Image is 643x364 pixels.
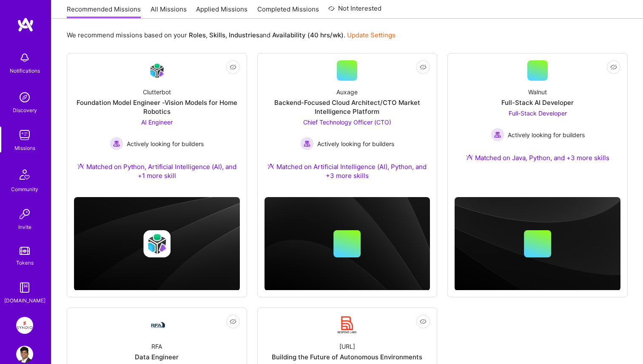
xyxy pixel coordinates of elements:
[466,153,609,162] div: Matched on Java, Python, and +3 more skills
[141,119,173,126] span: AI Engineer
[74,197,240,291] img: cover
[455,60,620,172] a: WalnutFull-Stack AI DeveloperFull-Stack Developer Actively looking for buildersActively looking f...
[272,31,344,39] b: Availability (40 hrs/wk)
[230,64,236,71] i: icon EyeClosed
[508,130,585,139] span: Actively looking for builders
[209,31,225,39] b: Skills
[14,144,35,152] div: Missions
[16,127,33,144] img: teamwork
[303,119,391,126] span: Chief Technology Officer (CTO)
[420,64,427,71] i: icon EyeClosed
[610,64,617,71] i: icon EyeClosed
[74,162,240,180] div: Matched on Python, Artificial Intelligence (AI), and +1 more skill
[14,317,35,334] a: Syndio: Transformation Engine Modernization
[420,318,427,325] i: icon EyeClosed
[267,163,274,169] img: Ateam Purple Icon
[14,164,35,185] img: Community
[18,223,31,231] div: Invite
[151,342,162,351] div: RFA
[339,342,355,351] div: [URL]
[491,128,504,141] img: Actively looking for builders
[528,87,547,96] div: Walnut
[77,163,84,169] img: Ateam Purple Icon
[336,87,358,96] div: Auxage
[147,61,167,81] img: Company Logo
[16,346,33,363] img: User Avatar
[17,17,34,32] img: logo
[14,346,35,363] a: User Avatar
[110,137,123,150] img: Actively looking for builders
[272,353,422,361] div: Building the Future of Autonomous Environments
[257,5,319,19] a: Completed Missions
[143,87,171,96] div: Clutterbot
[455,197,620,291] img: cover
[16,49,33,66] img: bell
[16,317,33,334] img: Syndio: Transformation Engine Modernization
[265,197,430,291] img: cover
[189,31,206,39] b: Roles
[300,137,314,150] img: Actively looking for builders
[16,258,34,267] div: Tokens
[4,296,46,305] div: [DOMAIN_NAME]
[16,279,33,296] img: guide book
[10,66,40,75] div: Notifications
[337,315,357,335] img: Company Logo
[347,31,395,39] a: Update Settings
[147,320,167,330] img: Company Logo
[11,185,38,194] div: Community
[230,318,236,325] i: icon EyeClosed
[16,89,33,106] img: discovery
[13,106,37,115] div: Discovery
[16,206,33,223] img: Invite
[74,98,240,116] div: Foundation Model Engineer -Vision Models for Home Robotics
[265,162,430,180] div: Matched on Artificial Intelligence (AI), Python, and +3 more skills
[74,60,240,190] a: Company LogoClutterbotFoundation Model Engineer -Vision Models for Home RoboticsAI Engineer Activ...
[20,247,30,255] img: tokens
[317,139,394,148] span: Actively looking for builders
[509,110,567,117] span: Full-Stack Developer
[67,31,395,40] p: We recommend missions based on your , , and .
[328,3,381,19] a: Not Interested
[67,5,141,19] a: Recommended Missions
[265,98,430,116] div: Backend-Focused Cloud Architect/CTO Market Intelligence Platform
[135,353,179,361] div: Data Engineer
[466,154,473,161] img: Ateam Purple Icon
[127,139,204,148] span: Actively looking for builders
[501,98,574,107] div: Full-Stack AI Developer
[196,5,248,19] a: Applied Missions
[265,60,430,190] a: AuxageBackend-Focused Cloud Architect/CTO Market Intelligence PlatformChief Technology Officer (C...
[143,230,171,257] img: Company logo
[151,5,187,19] a: All Missions
[229,31,259,39] b: Industries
